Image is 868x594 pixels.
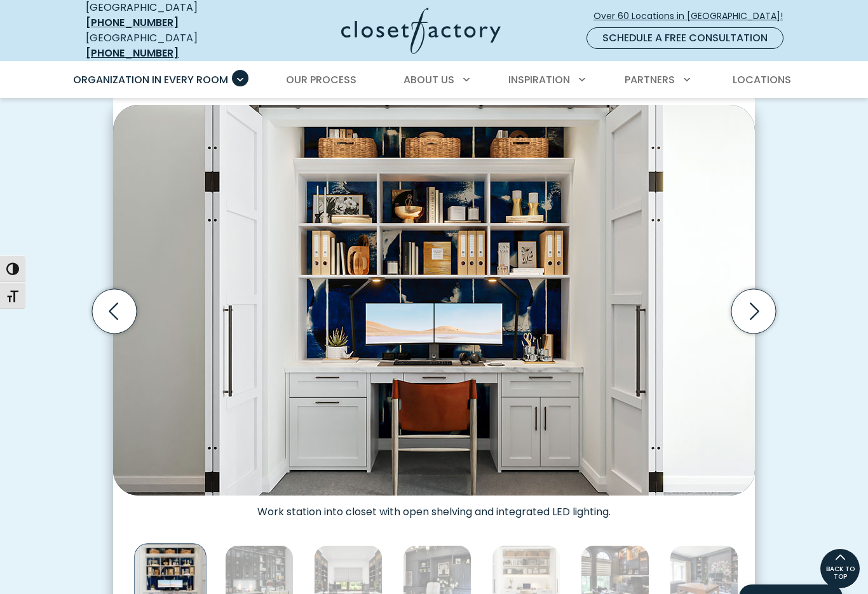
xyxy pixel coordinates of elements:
span: Partners [625,72,675,87]
span: BACK TO TOP [820,565,860,581]
img: Built-in work station into closet with open shelving and integrated LED lighting. [113,105,755,496]
button: Previous slide [87,284,142,339]
nav: Primary Menu [64,62,804,98]
a: [PHONE_NUMBER] [86,46,179,60]
span: Inspiration [508,72,570,87]
div: [GEOGRAPHIC_DATA] [86,30,241,61]
a: BACK TO TOP [820,548,860,589]
span: Locations [733,72,791,87]
a: Schedule a Free Consultation [587,27,783,49]
span: Over 60 Locations in [GEOGRAPHIC_DATA]! [593,10,793,23]
span: Organization in Every Room [73,72,228,87]
a: Over 60 Locations in [GEOGRAPHIC_DATA]! [593,5,794,27]
a: [PHONE_NUMBER] [86,15,179,30]
img: Closet Factory Logo [341,8,501,54]
button: Next slide [726,284,781,339]
span: About Us [403,72,454,87]
figcaption: Work station into closet with open shelving and integrated LED lighting. [113,496,755,518]
span: Our Process [286,72,356,87]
